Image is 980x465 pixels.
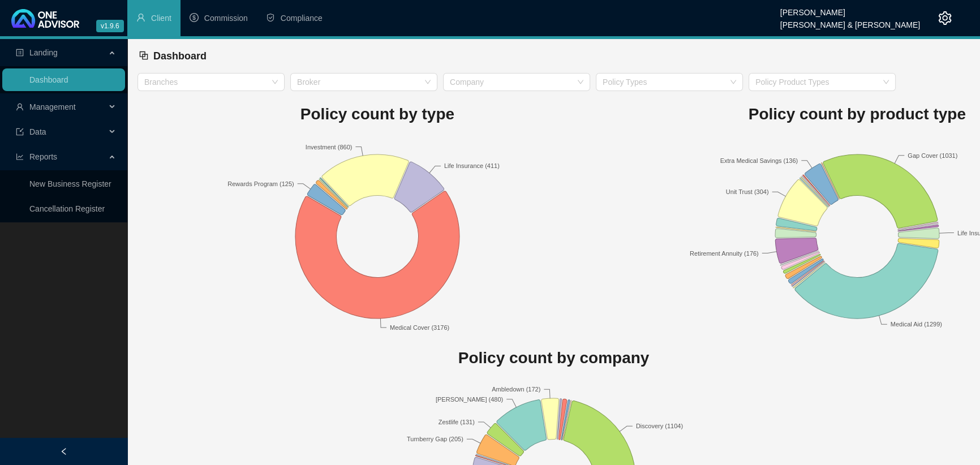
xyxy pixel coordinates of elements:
[690,249,759,256] text: Retirement Annuity (176)
[407,436,463,442] text: Turnberry Gap (205)
[29,152,57,161] span: Reports
[780,3,920,15] div: [PERSON_NAME]
[151,14,171,23] span: Client
[139,50,149,61] span: block
[439,419,475,425] text: Zestlife (131)
[11,9,79,28] img: 2df55531c6924b55f21c4cf5d4484680-logo-light.svg
[29,48,58,57] span: Landing
[16,128,24,136] span: import
[96,20,124,32] span: v1.9.6
[16,49,24,57] span: profile
[306,143,353,150] text: Investment (860)
[137,102,617,127] h1: Policy count by type
[436,396,503,403] text: [PERSON_NAME] (480)
[204,14,248,23] span: Commission
[137,346,970,371] h1: Policy count by company
[390,324,449,330] text: Medical Cover (3176)
[780,15,920,28] div: [PERSON_NAME] & [PERSON_NAME]
[29,204,105,213] a: Cancellation Register
[136,13,145,22] span: user
[492,386,540,393] text: Ambledown (172)
[444,162,500,169] text: Life Insurance (411)
[908,152,957,158] text: Gap Cover (1031)
[16,153,24,161] span: line-chart
[29,127,46,136] span: Data
[60,447,68,455] span: left
[16,103,24,111] span: user
[227,180,294,187] text: Rewards Program (125)
[266,13,275,22] span: safety
[281,14,323,23] span: Compliance
[29,102,76,111] span: Management
[153,50,207,62] span: Dashboard
[720,157,798,163] text: Extra Medical Savings (136)
[29,179,111,188] a: New Business Register
[938,11,952,25] span: setting
[890,321,942,328] text: Medical Aid (1299)
[636,423,683,429] text: Discovery (1104)
[29,75,68,84] a: Dashboard
[190,13,199,22] span: dollar
[725,188,768,195] text: Unit Trust (304)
